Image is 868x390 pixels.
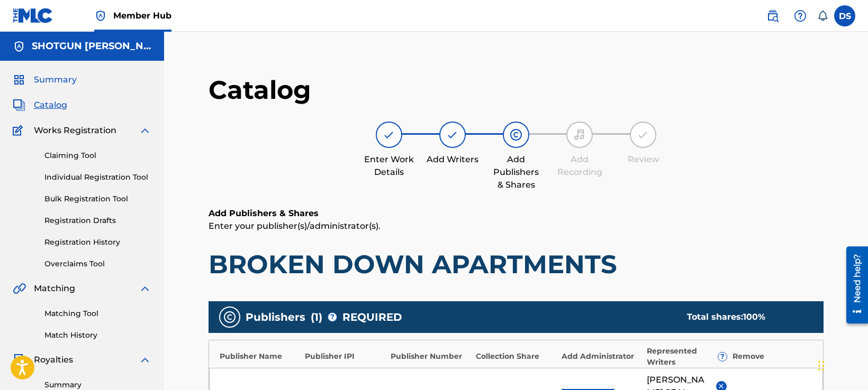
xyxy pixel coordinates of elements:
[383,128,395,141] img: step indicator icon for Enter Work Details
[342,309,402,325] span: REQUIRED
[32,40,151,52] h5: SHOTGUN SHANE
[790,5,811,26] div: Help
[44,330,151,341] a: Match History
[573,128,586,141] img: step indicator icon for Add Recording
[446,128,459,141] img: step indicator icon for Add Writers
[687,311,802,323] div: Total shares:
[139,124,151,137] img: expand
[426,153,479,166] div: Add Writers
[328,313,337,321] span: ?
[838,242,868,329] iframe: Resource Center
[13,99,67,112] a: CatalogCatalog
[139,354,151,366] img: expand
[305,351,385,362] div: Publisher IPI
[34,99,67,112] span: Catalog
[223,311,236,323] img: publishers
[743,312,765,322] span: 100 %
[13,282,26,295] img: Matching
[94,10,107,22] img: Top Rightsholder
[34,124,116,137] span: Works Registration
[817,11,828,21] div: Notifications
[44,172,151,183] a: Individual Registration Tool
[209,207,824,220] h6: Add Publishers & Shares
[34,282,75,295] span: Matching
[834,5,855,26] div: User Menu
[44,215,151,226] a: Registration Drafts
[733,351,812,362] div: Remove
[220,351,300,362] div: Publisher Name
[13,354,25,366] img: Royalties
[209,220,824,233] p: Enter your publisher(s)/administrator(s).
[818,350,825,382] div: Drag
[209,248,824,280] h1: BROKEN DOWN APARTMENTS
[13,99,25,112] img: Catalog
[13,124,26,137] img: Works Registration
[762,5,783,26] a: Public Search
[553,153,606,179] div: Add Recording
[209,74,824,106] h1: Catalog
[766,10,779,22] img: search
[637,128,649,141] img: step indicator icon for Review
[13,8,53,23] img: MLC Logo
[717,382,725,390] img: remove-from-list-button
[647,346,727,368] div: Represented Writers
[311,309,322,325] span: ( 1 )
[562,351,641,362] div: Add Administrator
[617,153,670,166] div: Review
[363,153,415,179] div: Enter Work Details
[44,150,151,161] a: Claiming Tool
[490,153,542,191] div: Add Publishers & Shares
[718,352,727,361] span: ?
[44,237,151,248] a: Registration History
[34,354,73,366] span: Royalties
[246,309,305,325] span: Publishers
[13,40,25,53] img: Accounts
[44,308,151,319] a: Matching Tool
[34,73,77,86] span: Summary
[815,339,868,390] iframe: Chat Widget
[139,282,151,295] img: expand
[13,73,77,86] a: SummarySummary
[113,10,171,22] span: Member Hub
[510,128,522,141] img: step indicator icon for Add Publishers & Shares
[794,10,807,22] img: help
[44,193,151,205] a: Bulk Registration Tool
[476,351,556,362] div: Collection Share
[13,73,25,86] img: Summary
[44,258,151,270] a: Overclaims Tool
[391,351,471,362] div: Publisher Number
